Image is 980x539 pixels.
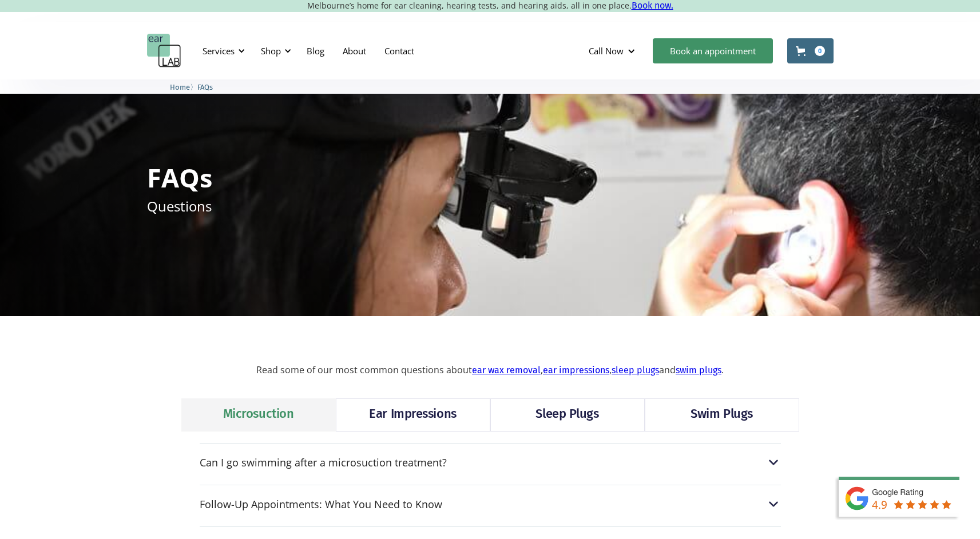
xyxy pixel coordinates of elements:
p: Read some of our most common questions about , , and . [23,365,957,376]
div: Follow-Up Appointments: What You Need to Know [200,498,442,510]
span: FAQs [197,83,213,91]
div: Call Now [589,45,624,57]
div: Can I go swimming after a microsuction treatment? [200,457,447,468]
div: Swim Plugs [691,405,753,423]
p: Questions [147,196,212,216]
div: Shop [254,34,295,68]
a: Open cart [787,38,834,63]
span: Home [170,83,190,91]
div: Sleep Plugs [535,405,598,423]
div: Call Now [580,34,647,68]
a: Blog [297,34,334,67]
a: home [147,34,181,68]
a: Home [170,81,190,92]
li: 〉 [170,81,197,93]
div: Services [196,34,248,68]
div: Ear Impressions [369,405,456,423]
div: 0 [815,46,825,56]
a: sleep plugs [612,365,659,376]
div: Services [203,45,235,57]
a: ear wax removal [472,365,541,376]
a: swim plugs [676,365,721,376]
a: About [334,34,375,67]
a: Book an appointment [653,38,773,63]
div: Can I go swimming after a microsuction treatment? [200,455,781,470]
a: FAQs [197,81,213,92]
a: Contact [375,34,423,67]
h1: FAQs [147,165,212,190]
div: Follow-Up Appointments: What You Need to Know [200,497,781,512]
div: Microsuction [223,405,294,423]
a: ear impressions [543,365,609,376]
div: Shop [261,45,281,57]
